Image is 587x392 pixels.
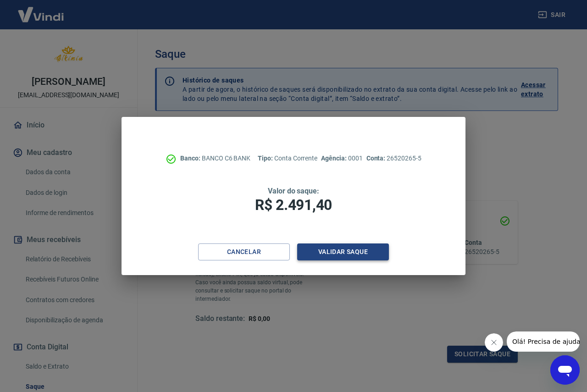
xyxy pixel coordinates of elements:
iframe: Mensagem da empresa [507,331,580,352]
button: Cancelar [198,243,290,260]
button: Validar saque [297,243,389,260]
iframe: Fechar mensagem [485,333,503,352]
p: 0001 [321,154,362,163]
span: Conta: [366,155,387,162]
p: Conta Corrente [258,154,317,163]
p: 26520265-5 [366,154,421,163]
iframe: Botão para abrir a janela de mensagens [550,355,580,385]
span: R$ 2.491,40 [255,196,332,214]
p: BANCO C6 BANK [180,154,250,163]
span: Banco: [180,155,202,162]
span: Agência: [321,155,348,162]
span: Valor do saque: [268,187,319,195]
span: Tipo: [258,155,274,162]
span: Olá! Precisa de ajuda? [6,6,77,14]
